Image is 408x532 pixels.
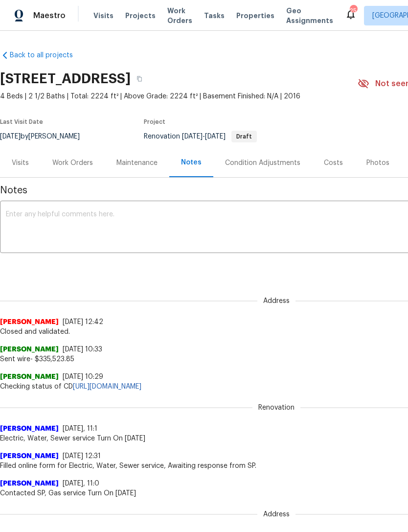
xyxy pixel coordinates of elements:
[167,6,192,25] span: Work Orders
[225,158,300,168] div: Condition Adjustments
[257,509,295,519] span: Address
[252,403,300,413] span: Renovation
[63,319,103,325] span: [DATE] 12:42
[324,158,343,168] div: Costs
[73,383,141,390] a: [URL][DOMAIN_NAME]
[63,425,97,432] span: [DATE], 11:1
[204,12,225,19] span: Tasks
[182,133,226,140] span: -
[93,11,113,21] span: Visits
[63,373,103,380] span: [DATE] 10:29
[63,480,99,487] span: [DATE], 11:0
[12,158,29,168] div: Visits
[286,6,333,25] span: Geo Assignments
[125,11,156,21] span: Projects
[257,296,295,306] span: Address
[63,346,102,353] span: [DATE] 10:33
[366,158,389,168] div: Photos
[144,133,257,140] span: Renovation
[181,158,202,167] div: Notes
[63,453,101,460] span: [DATE] 12:31
[205,133,226,140] span: [DATE]
[232,134,256,139] span: Draft
[182,133,203,140] span: [DATE]
[116,158,158,168] div: Maintenance
[236,11,274,21] span: Properties
[131,70,148,88] button: Copy Address
[350,6,357,16] div: 25
[52,158,93,168] div: Work Orders
[33,11,66,21] span: Maestro
[144,119,165,125] span: Project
